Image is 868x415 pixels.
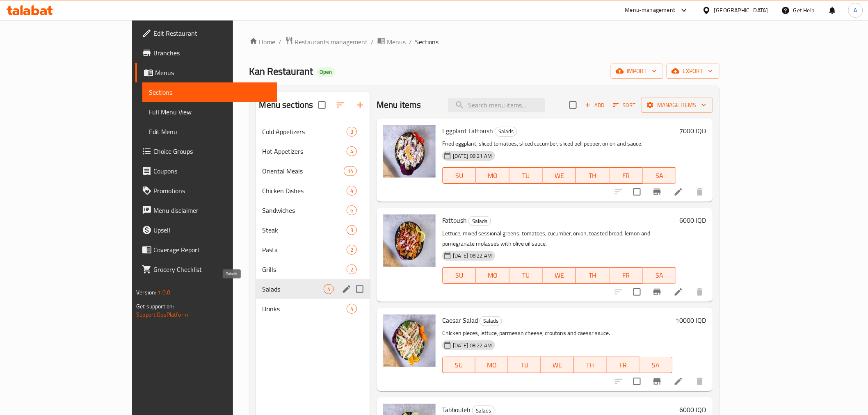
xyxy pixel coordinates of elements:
[377,99,421,111] h2: Menu items
[513,269,539,281] span: TU
[543,267,576,284] button: WE
[442,214,467,226] span: Fattoush
[647,182,667,202] button: Branch-specific-item
[646,269,673,281] span: SA
[249,62,313,80] span: Kan Restaurant
[479,170,506,182] span: MO
[256,240,370,260] div: Pasta2
[153,166,270,176] span: Coupons
[409,37,412,47] li: /
[135,63,277,82] a: Menus
[136,309,188,320] a: Support.OpsPlatform
[690,372,710,391] button: delete
[442,228,676,249] p: Lettuce, mixed sessional greens, tomatoes, cucumber, onion, toasted bread, lemon and pomegranate ...
[256,220,370,240] div: Steak3
[142,82,277,102] a: Sections
[135,43,277,63] a: Branches
[564,96,582,114] span: Select section
[259,99,313,111] h2: Menu sections
[324,285,333,293] span: 4
[347,127,357,137] div: items
[285,36,368,47] a: Restaurants management
[350,95,370,115] button: Add section
[643,359,669,371] span: SA
[513,170,539,182] span: TU
[613,100,636,110] span: Sort
[136,301,174,312] span: Get support on:
[135,260,277,279] a: Grocery Checklist
[347,207,356,214] span: 6
[263,205,347,215] span: Sandwiches
[153,48,270,58] span: Branches
[153,205,270,215] span: Menu disclaimer
[442,167,476,184] button: SU
[674,376,683,386] a: Edit menu item
[344,167,356,175] span: 14
[579,269,606,281] span: TH
[576,167,609,184] button: TH
[582,99,608,112] button: Add
[582,99,608,112] span: Add item
[263,186,347,196] span: Chicken Dishes
[508,357,541,373] button: TU
[476,167,509,184] button: MO
[135,23,277,43] a: Edit Restaurant
[495,127,517,137] div: Salads
[544,359,571,371] span: WE
[256,279,370,299] div: Salads4edit
[625,5,676,15] div: Menu-management
[579,170,606,182] span: TH
[450,152,495,160] span: [DATE] 08:21 AM
[674,287,683,297] a: Edit menu item
[543,167,576,184] button: WE
[256,260,370,279] div: Grills2
[442,328,672,338] p: Chicken pieces, lettuce, parmesan cheese, croutons and caesar sauce.
[263,284,324,294] span: Salads
[446,269,473,281] span: SU
[512,359,538,371] span: TU
[347,128,356,136] span: 3
[574,357,607,373] button: TH
[509,267,543,284] button: TU
[153,225,270,235] span: Upsell
[442,357,475,373] button: SU
[324,284,334,294] div: items
[546,269,573,281] span: WE
[153,265,270,274] span: Grocery Checklist
[135,220,277,240] a: Upsell
[347,246,356,254] span: 2
[340,283,353,295] button: edit
[263,225,347,235] div: Steak
[249,36,720,47] nav: breadcrumb
[155,68,270,78] span: Menus
[344,166,357,176] div: items
[149,127,270,137] span: Edit Menu
[647,372,667,391] button: Branch-specific-item
[347,266,356,274] span: 2
[347,265,357,274] div: items
[480,316,502,326] div: Salads
[153,28,270,38] span: Edit Restaurant
[680,125,706,137] h6: 7000 IQD
[475,357,508,373] button: MO
[673,66,713,76] span: export
[347,187,356,195] span: 4
[628,283,646,301] span: Select to update
[263,146,347,156] span: Hot Appetizers
[676,315,706,326] h6: 10000 IQD
[263,245,347,255] span: Pasta
[263,166,344,176] div: Oriental Meals
[546,170,573,182] span: WE
[371,37,374,47] li: /
[690,282,710,302] button: delete
[640,357,672,373] button: SA
[263,304,347,314] span: Drinks
[628,183,646,201] span: Select to update
[495,127,517,136] span: Salads
[680,214,706,226] h6: 6000 IQD
[607,357,640,373] button: FR
[347,304,357,314] div: items
[611,99,638,112] button: Sort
